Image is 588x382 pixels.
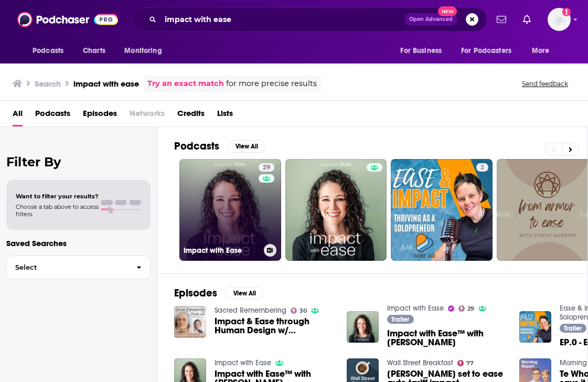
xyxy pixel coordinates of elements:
span: Logged in as TrevorC [548,8,571,31]
a: Show notifications dropdown [493,10,510,28]
div: Search podcasts, credits, & more... [132,7,487,31]
span: Podcasts [33,44,63,58]
a: 2 [391,159,493,261]
span: For Business [400,44,442,58]
span: Open Advanced [409,17,453,22]
img: Podchaser - Follow, Share and Rate Podcasts [17,9,118,29]
h3: Impact with Ease [184,246,260,255]
span: Select [7,264,128,271]
span: 30 [300,309,307,313]
button: open menu [525,41,563,61]
span: More [532,44,550,58]
span: Charts [83,44,105,58]
a: All [13,105,23,126]
a: Episodes [83,105,117,126]
a: 2 [476,163,488,172]
button: open menu [25,41,77,61]
button: open menu [393,41,455,61]
input: Search podcasts, credits, & more... [161,11,404,28]
button: Send feedback [519,79,571,88]
a: Charts [76,41,112,61]
a: 29 [458,305,475,312]
span: for more precise results [226,78,317,90]
a: Impact & Ease through Human Design w/ Miranda Mitchell [215,317,334,335]
span: Trailer [564,325,582,332]
h2: Episodes [174,286,217,300]
h3: impact with ease [73,79,139,89]
button: View All [226,287,263,300]
span: Trailer [391,316,409,323]
span: Impact with Ease™ with [PERSON_NAME] [387,329,507,347]
button: Select [6,256,151,279]
img: User Profile [548,8,571,31]
a: Wall Street Breakfast [387,358,453,367]
span: 29 [263,163,270,173]
button: Open AdvancedNew [404,13,457,26]
span: 2 [480,163,484,173]
span: 77 [466,361,474,366]
a: Impact with Ease [215,358,271,367]
p: Saved Searches [6,238,151,248]
span: Monitoring [124,44,162,58]
h3: Search [35,79,61,89]
a: PodcastsView All [174,140,265,153]
button: View All [228,140,265,153]
button: open menu [117,41,175,61]
span: 29 [467,306,474,311]
img: EP.0 - Ease & Impact Trailer [519,311,551,343]
span: For Podcasters [461,44,511,58]
h2: Podcasts [174,140,219,153]
span: Want to filter your results? [16,193,99,200]
a: Show notifications dropdown [519,10,535,28]
button: open menu [454,41,527,61]
a: Try an exact match [147,78,224,90]
a: Podcasts [35,105,70,126]
a: 29 [259,163,274,172]
button: Show profile menu [548,8,571,31]
a: 29Impact with Ease [179,159,281,261]
a: Lists [217,105,233,126]
a: Sacred Remembering [215,306,286,315]
img: Impact & Ease through Human Design w/ Miranda Mitchell [174,306,206,338]
a: Impact with Ease™ with Blake Schofield [387,329,507,347]
span: Networks [130,105,165,126]
a: EpisodesView All [174,286,263,300]
a: Impact with Ease [387,304,444,313]
a: 77 [457,360,474,366]
h2: Filter By [6,154,151,169]
a: 30 [291,307,307,314]
img: Impact with Ease™ with Blake Schofield [347,311,379,343]
span: New [438,6,457,16]
span: Choose a tab above to access filters. [16,203,99,218]
svg: Add a profile image [562,8,571,16]
span: Impact & Ease through Human Design w/ [PERSON_NAME] [215,317,334,335]
a: Credits [177,105,205,126]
